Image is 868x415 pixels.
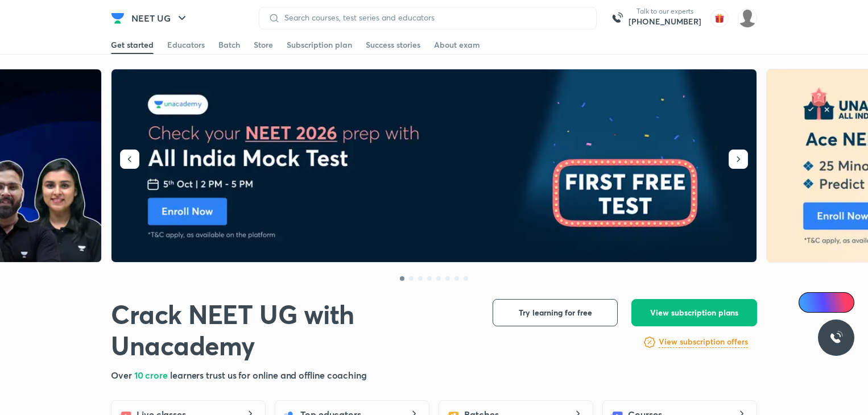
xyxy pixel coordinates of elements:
span: Over [111,369,134,381]
span: Ai Doubts [817,298,848,307]
span: learners trust us for online and offline coaching [170,369,367,381]
span: Try learning for free [519,307,592,318]
div: Store [254,39,273,51]
div: Batch [218,39,240,51]
div: About exam [434,39,480,51]
p: Talk to our experts [629,7,701,16]
div: Educators [167,39,205,51]
h6: View subscription offers [659,336,748,348]
a: Ai Doubts [799,292,854,313]
a: Educators [167,36,205,54]
a: About exam [434,36,480,54]
h1: Crack NEET UG with Unacademy [111,299,474,362]
a: View subscription offers [659,335,748,349]
img: avatar [710,9,729,27]
div: Get started [111,39,154,51]
a: [PHONE_NUMBER] [629,16,701,27]
button: View subscription plans [631,299,757,326]
a: Success stories [366,36,420,54]
img: call-us [606,7,629,30]
img: Icon [805,298,815,307]
a: Batch [218,36,240,54]
div: Success stories [366,39,420,51]
a: Store [254,36,273,54]
a: Subscription plan [287,36,352,54]
img: Company Logo [111,11,125,25]
input: Search courses, test series and educators [280,13,587,22]
div: Subscription plan [287,39,352,51]
span: View subscription plans [650,307,738,318]
img: ttu [829,331,843,345]
button: NEET UG [125,7,196,30]
button: Try learning for free [493,299,618,326]
span: 10 crore [134,369,170,381]
a: Get started [111,36,154,54]
img: AMMAR IMAM [738,9,757,28]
